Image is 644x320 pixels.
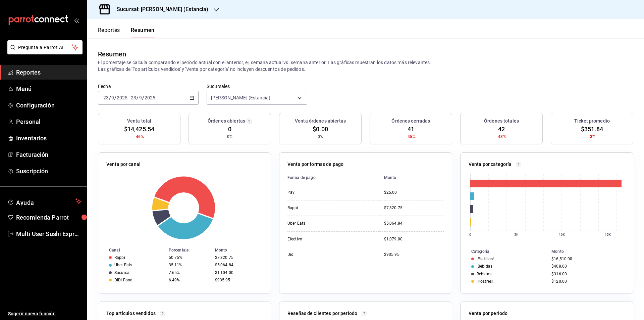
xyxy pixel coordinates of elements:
div: $1,079.00 [384,236,444,242]
span: / [109,95,111,100]
div: Sucursal [114,270,130,275]
div: $935.95 [384,252,444,258]
span: - [128,95,130,100]
p: Venta por categoría [469,161,512,168]
text: 15K [605,233,611,236]
div: Pay [287,190,355,195]
h3: Sucursal: [PERSON_NAME] (Estancia) [111,5,208,13]
div: Uber Eats [114,263,132,267]
input: ---- [116,95,128,100]
div: Bebidas. [477,272,492,276]
div: ¡Platillos! [477,257,494,261]
div: $5,064.84 [384,221,444,226]
input: -- [130,95,137,100]
div: $120.00 [551,279,622,284]
th: Categoría [461,248,549,255]
button: Pregunta a Parrot AI [7,40,83,54]
h3: Órdenes totales [484,118,519,125]
span: Facturación [16,150,82,159]
p: Venta por periodo [469,310,507,317]
h3: Órdenes cerradas [391,118,430,125]
button: Resumen [131,27,155,38]
span: -45% [406,134,416,140]
h3: Ticket promedio [574,118,610,125]
span: -46% [135,134,144,140]
div: Didi [287,252,355,258]
div: $7,320.75 [215,255,260,260]
text: 0 [469,233,471,236]
th: Monto [549,248,633,255]
div: $7,320.75 [384,205,444,211]
span: / [142,95,144,100]
div: $5,064.84 [215,263,260,267]
div: ¡Postres! [477,279,493,284]
span: 0% [227,134,232,140]
div: DiDi Food [114,278,132,282]
th: Porcentaje [166,246,212,254]
div: navigation tabs [98,27,155,38]
span: [PERSON_NAME] (Estancia) [211,94,270,101]
span: -43% [497,134,506,140]
p: El porcentaje se calcula comparando el período actual con el anterior, ej. semana actual vs. sema... [98,59,633,73]
span: Recomienda Parrot [16,213,82,222]
h3: Venta total [127,118,151,125]
div: Rappi [287,205,355,211]
span: 0% [318,134,323,140]
input: -- [139,95,142,100]
span: 0 [228,125,231,134]
div: ¡Bebidas! [477,264,493,269]
text: 5K [514,233,519,236]
div: 35.11% [169,263,210,267]
label: Sucursales [207,84,307,89]
input: -- [103,95,109,100]
span: / [114,95,116,100]
span: $351.84 [581,125,603,134]
span: Multi User Sushi Express [16,229,82,238]
span: Suscripción [16,167,82,176]
div: Resumen [98,49,126,59]
a: Pregunta a Parrot AI [5,49,83,56]
span: Ayuda [16,197,73,205]
span: Configuración [16,101,82,110]
span: / [137,95,139,100]
div: 6.49% [169,278,210,282]
span: 42 [498,125,505,134]
div: $16,510.00 [551,257,622,261]
button: open_drawer_menu [74,17,79,23]
span: 41 [408,125,414,134]
input: ---- [144,95,156,100]
text: 10K [559,233,565,236]
span: Reportes [16,68,82,77]
span: Menú [16,84,82,93]
th: Monto [379,171,444,185]
p: Venta por canal [106,161,141,168]
div: Efectivo [287,236,355,242]
p: Top artículos vendidos [106,310,156,317]
div: $935.95 [215,278,260,282]
span: Pregunta a Parrot AI [18,44,72,51]
span: Inventarios [16,134,82,143]
span: -3% [589,134,595,140]
th: Canal [98,246,166,254]
h3: Órdenes abiertas [208,118,245,125]
div: $25.00 [384,190,444,195]
th: Forma de pago [287,171,379,185]
span: $0.00 [313,125,328,134]
div: Rappi [114,255,125,260]
th: Monto [212,246,271,254]
span: Sugerir nueva función [8,310,82,317]
div: 7.65% [169,270,210,275]
div: $1,104.00 [215,270,260,275]
div: Uber Eats [287,221,355,226]
div: $316.00 [551,272,622,276]
p: Reseñas de clientes por periodo [287,310,357,317]
span: Personal [16,117,82,126]
div: $408.00 [551,264,622,269]
span: $14,425.54 [124,125,154,134]
p: Venta por formas de pago [287,161,343,168]
h3: Venta órdenes abiertas [295,118,346,125]
label: Fecha [98,84,199,89]
input: -- [111,95,114,100]
div: 50.75% [169,255,210,260]
button: Reportes [98,27,120,38]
